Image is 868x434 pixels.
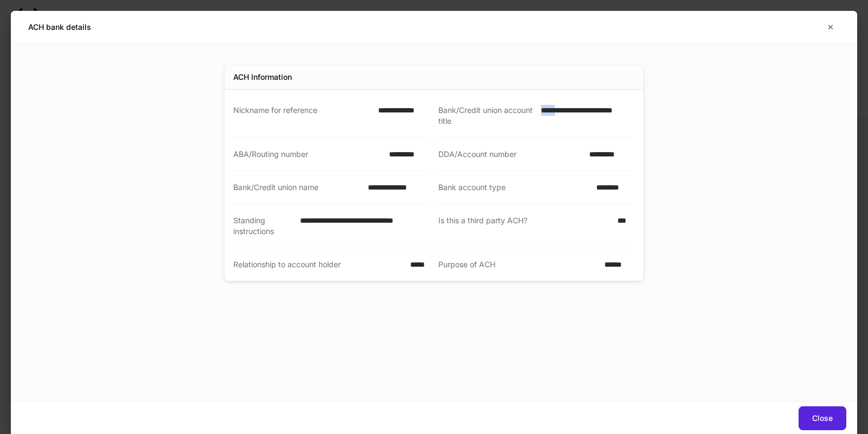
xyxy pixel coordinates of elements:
[812,414,833,422] div: Close
[438,215,611,237] div: Is this a third party ACH?
[233,72,292,83] div: ACH Information
[799,406,846,430] button: Close
[233,259,404,270] div: Relationship to account holder
[438,105,534,127] div: Bank/Credit union account title
[438,182,590,193] div: Bank account type
[438,259,598,270] div: Purpose of ACH
[233,105,372,127] div: Nickname for reference
[233,149,382,160] div: ABA/Routing number
[233,215,293,237] div: Standing instructions
[233,182,361,193] div: Bank/Credit union name
[28,22,91,33] h5: ACH bank details
[438,149,583,160] div: DDA/Account number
